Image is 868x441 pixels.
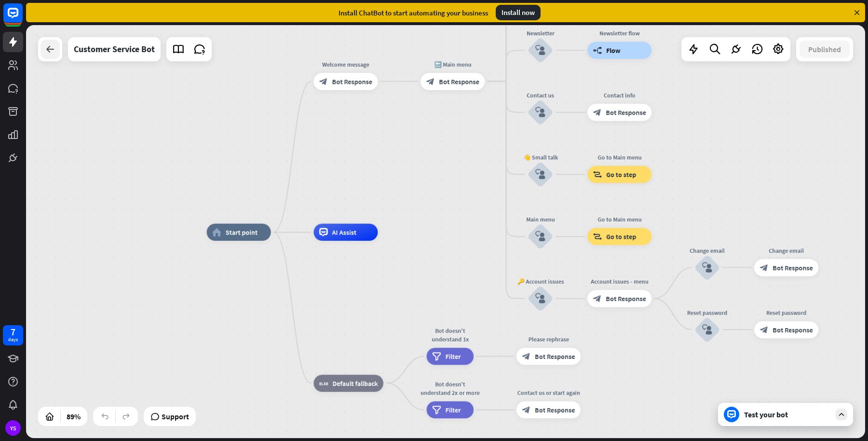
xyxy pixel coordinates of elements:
[606,46,620,55] span: Flow
[432,406,441,414] i: filter
[515,29,566,38] div: Newsletter
[581,277,658,286] div: Account issues - menu
[426,77,435,86] i: block_bot_response
[515,91,566,100] div: Contact us
[593,108,602,117] i: block_bot_response
[681,308,732,317] div: Reset password
[593,294,602,303] i: block_bot_response
[332,77,372,86] span: Bot Response
[702,324,712,334] i: block_user_input
[535,107,545,117] i: block_user_input
[606,108,646,117] span: Bot Response
[332,228,357,236] span: AI Assist
[744,410,831,419] div: Test your bot
[515,277,566,286] div: 🔑 Account issues
[606,232,636,241] span: Go to step
[8,336,18,343] div: days
[8,4,37,33] button: Open LiveChat chat widget
[420,380,480,397] div: Bot doesn't understand 2x or more
[606,170,636,179] span: Go to step
[446,352,461,361] span: Filter
[332,379,378,387] span: Default fallback
[748,246,825,255] div: Change email
[339,8,488,17] div: Install ChatBot to start automating your business
[535,231,545,241] i: block_user_input
[414,60,491,69] div: 🔙 Main menu
[515,153,566,162] div: 👋 Small talk
[64,409,83,424] div: 89%
[307,60,384,69] div: Welcome message
[773,263,813,272] span: Bot Response
[581,215,658,224] div: Go to Main menu
[800,41,850,58] button: Published
[581,153,658,162] div: Go to Main menu
[593,46,602,55] i: builder_tree
[606,294,646,303] span: Bot Response
[420,326,480,343] div: Bot doesn't understand 1x
[535,406,575,414] span: Bot Response
[535,45,545,55] i: block_user_input
[510,388,587,397] div: Contact us or start again
[760,263,769,272] i: block_bot_response
[515,215,566,224] div: Main menu
[535,352,575,361] span: Bot Response
[3,325,23,345] a: 7 days
[535,169,545,179] i: block_user_input
[446,406,461,414] span: Filter
[439,77,479,86] span: Bot Response
[212,228,221,236] i: home_2
[760,325,769,334] i: block_bot_response
[581,29,658,38] div: Newsletter flow
[5,420,21,436] div: YS
[319,77,328,86] i: block_bot_response
[496,5,541,20] div: Install now
[702,262,712,273] i: block_user_input
[319,379,328,387] i: block_fallback
[522,352,530,361] i: block_bot_response
[74,37,155,61] div: Customer Service Bot
[432,352,441,361] i: filter
[748,308,825,317] div: Reset password
[11,328,15,336] div: 7
[773,325,813,334] span: Bot Response
[581,91,658,100] div: Contact info
[510,335,587,344] div: Please rephrase
[681,246,732,255] div: Change email
[522,406,530,414] i: block_bot_response
[535,293,545,303] i: block_user_input
[162,409,189,424] span: Support
[593,170,602,179] i: block_goto
[593,232,602,241] i: block_goto
[226,228,258,236] span: Start point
